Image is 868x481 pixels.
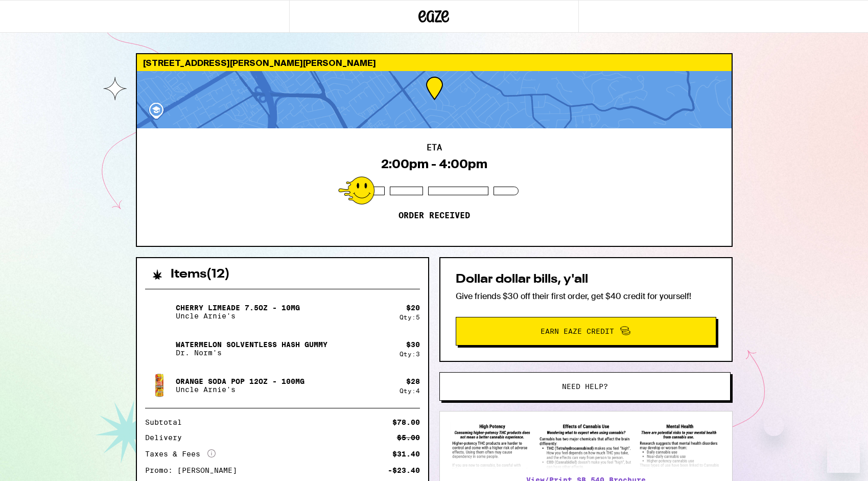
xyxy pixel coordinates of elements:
[145,434,189,441] div: Delivery
[145,371,174,400] img: Orange Soda Pop 12oz - 100mg
[456,317,716,346] button: Earn Eaze Credit
[381,157,487,171] div: 2:00pm - 4:00pm
[456,273,716,286] h2: Dollar dollar bills, y'all
[406,340,420,349] div: $ 30
[388,467,420,474] div: -$23.40
[392,419,420,426] div: $78.00
[171,268,230,281] h2: Items ( 12 )
[176,312,300,320] p: Uncle Arnie's
[392,450,420,457] div: $31.40
[398,211,470,221] p: Order received
[145,419,189,426] div: Subtotal
[541,328,614,335] span: Earn Eaze Credit
[145,467,244,474] div: Promo: [PERSON_NAME]
[450,422,722,469] img: SB 540 Brochure preview
[456,291,716,302] p: Give friends $30 off their first order, get $40 credit for yourself!
[406,377,420,385] div: $ 28
[145,334,174,363] img: Watermelon Solventless Hash Gummy
[176,349,327,357] p: Dr. Norm's
[827,440,860,473] iframe: Button to launch messaging window
[176,377,304,385] p: Orange Soda Pop 12oz - 100mg
[176,385,304,394] p: Uncle Arnie's
[427,144,442,152] h2: ETA
[176,304,300,312] p: Cherry Limeade 7.5oz - 10mg
[764,416,784,436] iframe: Close message
[400,351,420,357] div: Qty: 3
[397,434,420,441] div: $5.00
[400,387,420,394] div: Qty: 4
[176,340,327,349] p: Watermelon Solventless Hash Gummy
[400,314,420,320] div: Qty: 5
[145,297,174,326] img: Cherry Limeade 7.5oz - 10mg
[406,304,420,312] div: $ 20
[137,54,732,71] div: [STREET_ADDRESS][PERSON_NAME][PERSON_NAME]
[439,372,731,401] button: Need help?
[562,383,608,390] span: Need help?
[145,449,216,459] div: Taxes & Fees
